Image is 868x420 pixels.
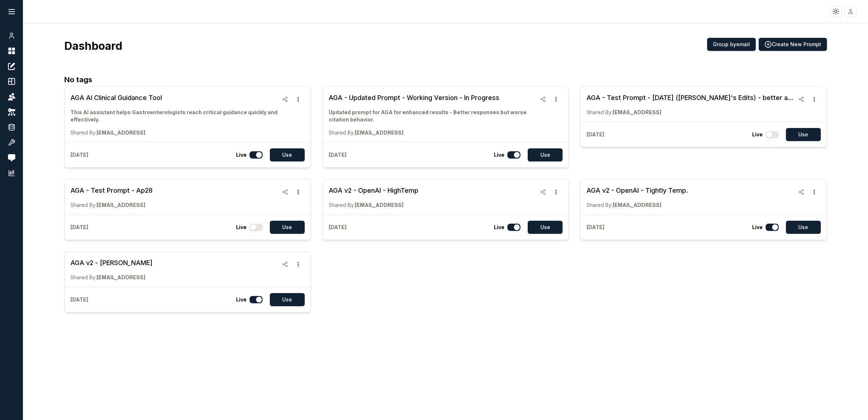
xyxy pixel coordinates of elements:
span: Shared By: [329,202,355,208]
p: [EMAIL_ADDRESS] [587,109,794,116]
button: Use [270,148,305,161]
a: Use [265,148,305,161]
p: Live [236,151,247,159]
p: [DATE] [587,224,604,231]
button: Use [270,221,305,234]
span: Shared By: [70,202,97,208]
span: Shared By: [587,202,613,208]
a: Use [265,221,305,234]
button: Use [528,221,563,234]
a: AGA v2 - [PERSON_NAME]Shared By:[EMAIL_ADDRESS] [70,258,153,281]
p: [EMAIL_ADDRESS] [587,201,688,209]
a: Use [265,293,305,306]
a: AGA - Test Prompt - [DATE] ([PERSON_NAME]'s Edits) - better at citation, a bit robot and rigid.Sh... [587,93,794,116]
p: [DATE] [329,224,346,231]
span: Shared By: [329,129,355,136]
a: Use [782,221,821,234]
p: Live [236,224,247,231]
a: AGA AI Clinical Guidance ToolThis AI assistant helps Gastroenterologists reach critical guidance ... [70,93,278,136]
p: [DATE] [70,296,88,303]
button: Use [528,148,563,161]
p: Live [494,151,504,159]
a: Use [523,221,563,234]
button: Use [270,293,305,306]
p: [EMAIL_ADDRESS] [329,201,418,209]
p: Live [752,131,763,138]
h2: No tags [64,74,827,85]
p: Live [494,224,504,231]
p: [EMAIL_ADDRESS] [70,129,278,136]
h3: AGA - Test Prompt - Ap28 [70,185,153,196]
img: placeholder-user.jpg [845,6,856,17]
img: feedback [8,154,15,161]
a: AGA - Test Prompt - Ap28Shared By:[EMAIL_ADDRESS] [70,185,153,209]
a: Use [523,148,563,161]
a: AGA - Updated Prompt - Working Version - In ProgressUpdated prompt for AGA for enhanced results -... [329,93,536,136]
span: Shared By: [70,129,97,136]
button: Create New Prompt [759,38,827,51]
h3: AGA AI Clinical Guidance Tool [70,93,278,103]
p: Live [236,296,247,303]
a: AGA v2 - OpenAI - HighTempShared By:[EMAIL_ADDRESS] [329,185,418,209]
button: Use [786,128,821,141]
h3: Dashboard [64,39,122,52]
button: Use [786,221,821,234]
p: [EMAIL_ADDRESS] [329,129,536,136]
a: Use [782,128,821,141]
h3: AGA v2 - OpenAI - HighTemp [329,185,418,196]
h3: AGA - Test Prompt - [DATE] ([PERSON_NAME]'s Edits) - better at citation, a bit robot and rigid. [587,93,794,103]
a: AGA v2 - OpenAI - Tightly Temp.Shared By:[EMAIL_ADDRESS] [587,185,688,209]
span: Shared By: [587,109,613,115]
h3: AGA v2 - [PERSON_NAME] [70,258,153,268]
p: [DATE] [70,151,88,159]
button: Group byemail [707,38,756,51]
p: [DATE] [587,131,604,138]
h3: AGA v2 - OpenAI - Tightly Temp. [587,185,688,196]
p: [DATE] [329,151,346,159]
p: Updated prompt for AGA for enhanced results - Better responses but worse citation behavior. [329,109,536,123]
p: [EMAIL_ADDRESS] [70,201,153,209]
p: [DATE] [70,224,88,231]
p: This AI assistant helps Gastroenterologists reach critical guidance quickly and effectively. [70,109,278,123]
p: Live [752,224,763,231]
p: [EMAIL_ADDRESS] [70,274,153,281]
span: Shared By: [70,274,97,280]
h3: AGA - Updated Prompt - Working Version - In Progress [329,93,536,103]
